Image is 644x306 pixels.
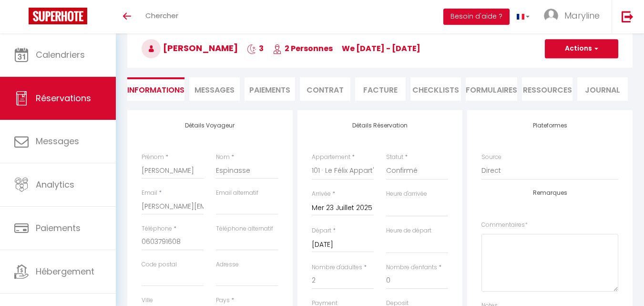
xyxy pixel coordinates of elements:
[29,8,87,24] img: Super Booking
[386,263,437,272] label: Nombre d'enfants
[36,49,85,61] span: Calendriers
[545,39,618,58] button: Actions
[142,153,164,162] label: Prénom
[481,190,618,196] h4: Remarques
[8,4,36,32] button: Ouvrir le widget de chat LiveChat
[142,122,278,129] h4: Détails Voyageur
[355,77,406,101] li: Facture
[216,260,239,269] label: Adresse
[216,224,273,233] label: Téléphone alternatif
[481,221,528,230] label: Commentaires
[312,263,362,272] label: Nombre d'adultes
[312,122,449,129] h4: Détails Réservation
[342,43,420,54] span: We [DATE] - [DATE]
[36,135,79,147] span: Messages
[36,265,94,277] span: Hébergement
[312,190,331,199] label: Arrivée
[142,42,238,54] span: [PERSON_NAME]
[216,189,258,198] label: Email alternatif
[194,84,235,95] span: Messages
[216,153,230,162] label: Nom
[386,153,403,162] label: Statut
[216,296,230,305] label: Pays
[544,9,558,23] img: ...
[36,92,91,104] span: Réservations
[564,10,600,21] span: Maryline
[142,189,157,198] label: Email
[481,153,501,162] label: Source
[386,226,431,235] label: Heure de départ
[466,77,517,101] li: FORMULAIRES
[145,11,178,21] span: Chercher
[410,77,461,101] li: CHECKLISTS
[481,122,618,129] h4: Plateformes
[443,9,510,25] button: Besoin d'aide ?
[36,179,74,190] span: Analytics
[577,77,628,101] li: Journal
[36,222,81,234] span: Paiements
[142,296,153,305] label: Ville
[127,77,184,101] li: Informations
[603,263,637,299] iframe: Chat
[247,43,264,54] span: 3
[273,43,333,54] span: 2 Personnes
[245,77,295,101] li: Paiements
[622,11,634,22] img: logout
[312,226,331,235] label: Départ
[142,224,172,233] label: Téléphone
[300,77,350,101] li: Contrat
[386,190,427,199] label: Heure d'arrivée
[142,260,177,269] label: Code postal
[522,77,572,101] li: Ressources
[312,153,350,162] label: Appartement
